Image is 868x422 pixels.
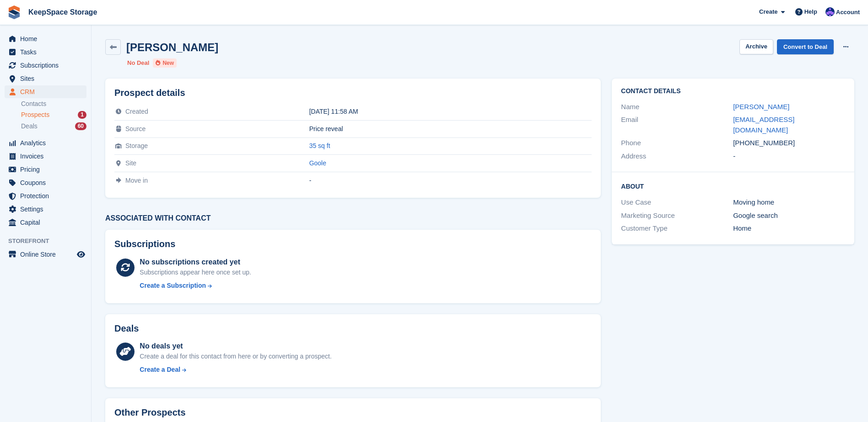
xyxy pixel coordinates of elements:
[825,7,835,16] img: Chloe Clark
[25,5,101,20] a: KeepSpace Storage
[140,281,206,290] div: Create a Subscription
[140,352,331,361] div: Create a deal for this contact from here or by converting a prospect.
[309,159,326,167] a: Goole
[126,41,218,53] h2: [PERSON_NAME]
[621,115,733,135] div: Email
[733,211,845,221] div: Google search
[5,59,86,72] a: menu
[5,248,86,261] a: menu
[114,323,139,334] h2: Deals
[125,125,146,132] span: Source
[5,216,86,229] a: menu
[5,176,86,189] a: menu
[78,111,86,119] div: 1
[140,365,331,375] a: Create a Deal
[309,108,592,115] div: [DATE] 11:58 AM
[5,72,86,85] a: menu
[733,151,845,162] div: -
[621,223,733,234] div: Customer Type
[21,111,49,119] span: Prospects
[5,163,86,176] a: menu
[20,203,75,216] span: Settings
[20,85,75,98] span: CRM
[733,103,789,111] a: [PERSON_NAME]
[20,163,75,176] span: Pricing
[621,138,733,148] div: Phone
[125,159,136,167] span: Site
[309,142,330,149] a: 35 sq ft
[20,216,75,229] span: Capital
[759,7,777,16] span: Create
[21,121,86,131] a: Deals 60
[20,150,75,163] span: Invoices
[733,116,794,134] a: [EMAIL_ADDRESS][DOMAIN_NAME]
[20,137,75,149] span: Analytics
[621,102,733,112] div: Name
[836,8,860,17] span: Account
[733,223,845,234] div: Home
[621,181,845,190] h2: About
[5,46,86,58] a: menu
[621,88,845,95] h2: Contact Details
[8,237,91,246] span: Storefront
[733,197,845,208] div: Moving home
[114,239,592,249] h2: Subscriptions
[127,58,149,68] li: No Deal
[20,46,75,58] span: Tasks
[7,5,21,19] img: stora-icon-8386f47178a22dfd0bd8f6a31ec36ba5ce8667c1dd55bd0f319d3a0aa187defe.svg
[5,203,86,216] a: menu
[20,248,75,261] span: Online Store
[21,122,38,131] span: Deals
[309,177,592,184] div: -
[140,341,331,352] div: No deals yet
[21,110,86,120] a: Prospects 1
[140,365,180,375] div: Create a Deal
[5,137,86,149] a: menu
[140,268,251,277] div: Subscriptions appear here once set up.
[309,125,592,132] div: Price reveal
[621,211,733,221] div: Marketing Source
[20,176,75,189] span: Coupons
[20,59,75,72] span: Subscriptions
[20,190,75,202] span: Protection
[5,32,86,45] a: menu
[5,85,86,98] a: menu
[733,138,845,148] div: [PHONE_NUMBER]
[125,142,148,149] span: Storage
[114,88,592,98] h2: Prospect details
[621,197,733,208] div: Use Case
[105,214,601,222] h3: Associated with contact
[777,39,834,54] a: Convert to Deal
[20,72,75,85] span: Sites
[75,249,86,260] a: Preview store
[739,39,773,54] button: Archive
[153,58,177,68] li: New
[621,151,733,162] div: Address
[125,108,148,115] span: Created
[5,190,86,202] a: menu
[114,407,186,418] h2: Other Prospects
[75,122,86,130] div: 60
[20,32,75,45] span: Home
[140,281,251,290] a: Create a Subscription
[140,257,251,268] div: No subscriptions created yet
[125,177,148,184] span: Move in
[5,150,86,163] a: menu
[21,100,86,108] a: Contacts
[804,7,817,16] span: Help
